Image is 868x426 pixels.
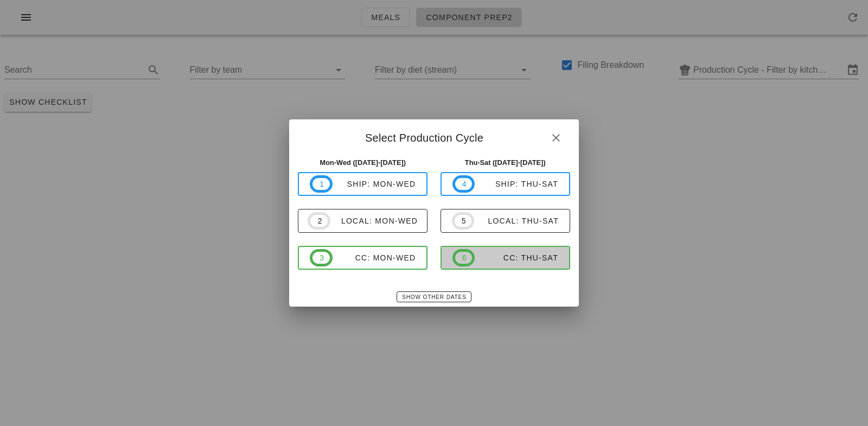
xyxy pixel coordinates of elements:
[462,178,466,190] span: 4
[461,215,465,227] span: 5
[330,217,418,225] div: local: Mon-Wed
[289,119,578,153] div: Select Production Cycle
[298,172,427,196] button: 1ship: Mon-Wed
[319,252,323,264] span: 3
[465,158,546,167] strong: Thu-Sat ([DATE]-[DATE])
[320,158,406,167] strong: Mon-Wed ([DATE]-[DATE])
[397,291,471,302] button: Show Other Dates
[441,172,570,196] button: 4ship: Thu-Sat
[317,215,321,227] span: 2
[474,217,559,225] div: local: Thu-Sat
[462,252,466,264] span: 6
[333,253,416,262] div: CC: Mon-Wed
[319,178,323,190] span: 1
[298,209,427,233] button: 2local: Mon-Wed
[441,246,570,270] button: 6CC: Thu-Sat
[333,180,416,188] div: ship: Mon-Wed
[401,294,466,300] span: Show Other Dates
[475,180,558,188] div: ship: Thu-Sat
[298,246,427,270] button: 3CC: Mon-Wed
[441,209,570,233] button: 5local: Thu-Sat
[475,253,558,262] div: CC: Thu-Sat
